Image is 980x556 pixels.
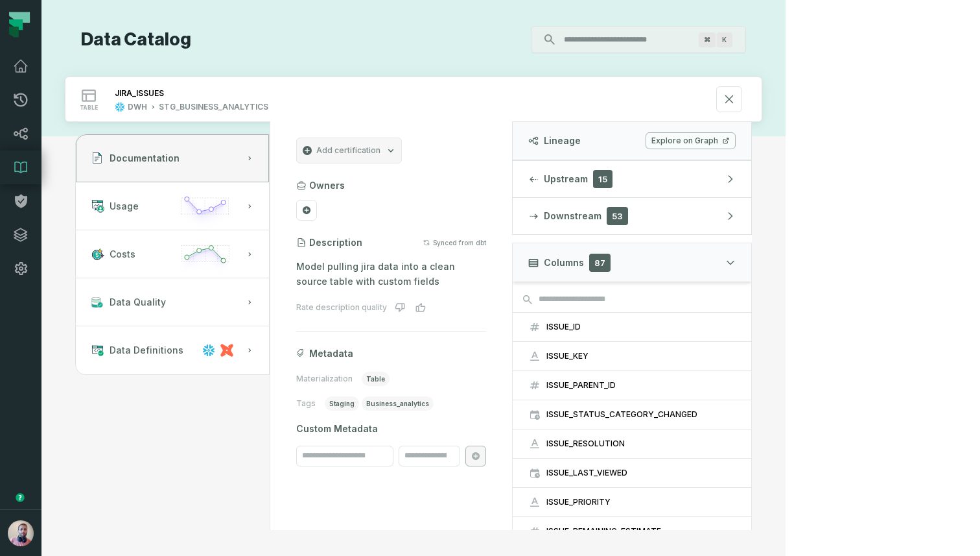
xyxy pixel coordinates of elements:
[513,371,751,400] button: ISSUE_PARENT_ID
[528,350,541,363] span: string
[513,161,751,197] button: Upstream15
[296,398,316,409] span: Tags
[544,256,584,269] span: Columns
[528,408,541,421] span: timestamp
[512,243,752,282] button: Columns87
[607,207,628,225] span: 53
[546,409,736,420] div: ISSUE_STATUS_CATEGORY_CHANGED
[65,77,762,121] button: tableDWHSTG_BUSINESS_ANALYTICS
[110,344,183,357] span: Data Definitions
[544,210,601,223] span: Downstream
[546,526,736,537] div: ISSUE_REMAINING_ESTIMATE
[646,132,736,149] a: Explore on Graph
[159,102,268,112] div: STG_BUSINESS_ANALYTICS
[546,380,736,391] div: ISSUE_PARENT_ID
[309,347,353,360] span: Metadata
[110,248,135,261] span: Costs
[80,104,98,111] span: table
[81,29,191,51] h1: Data Catalog
[296,302,387,313] div: Rate description quality
[128,102,147,112] div: DWH
[699,32,716,47] span: Press ⌘ + K to focus the search bar
[513,459,751,487] button: ISSUE_LAST_VIEWED
[589,254,611,272] span: 87
[528,437,541,450] span: string
[362,396,434,411] span: business_analytics
[546,351,736,361] div: ISSUE_KEY
[513,400,751,429] button: ISSUE_STATUS_CATEGORY_CHANGED
[110,200,139,213] span: Usage
[296,260,486,289] p: Model pulling jira data into a clean source table with custom fields
[546,497,736,507] div: ISSUE_PRIORITY
[513,488,751,516] button: ISSUE_PRIORITY
[528,525,541,538] span: float
[544,173,588,186] span: Upstream
[325,396,359,411] span: staging
[115,88,164,98] div: JIRA_ISSUES
[309,236,362,249] h3: Description
[8,520,34,546] img: avatar of Idan Shabi
[513,198,751,234] button: Downstream53
[717,32,732,47] span: Press ⌘ + K to focus the search bar
[528,466,541,479] span: timestamp
[362,372,390,386] span: table
[528,379,541,392] span: decimal
[513,517,751,546] button: ISSUE_REMAINING_ESTIMATE
[110,152,180,165] span: Documentation
[296,138,402,163] button: Add certification
[546,322,736,332] div: ISSUE_ID
[110,296,166,309] span: Data Quality
[513,429,751,458] button: ISSUE_RESOLUTION
[513,313,751,341] button: ISSUE_ID
[528,320,541,333] span: decimal
[296,374,353,384] span: Materialization
[423,239,486,247] button: Synced from dbt
[316,145,380,156] span: Add certification
[544,134,581,147] span: Lineage
[546,439,736,449] div: ISSUE_RESOLUTION
[309,179,345,192] h3: Owners
[528,496,541,509] span: string
[14,492,26,503] div: Tooltip anchor
[593,170,612,188] span: 15
[296,422,486,435] span: Custom Metadata
[546,468,736,478] div: ISSUE_LAST_VIEWED
[513,342,751,370] button: ISSUE_KEY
